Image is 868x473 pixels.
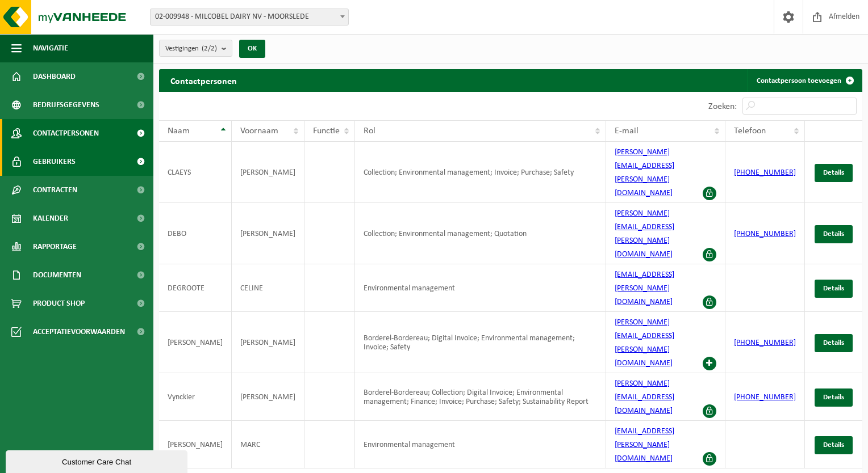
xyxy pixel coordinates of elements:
span: Navigatie [33,34,68,62]
span: Details [823,230,844,238]
span: Contracten [33,176,77,204]
span: Kalender [33,204,68,233]
a: Details [815,280,853,298]
span: 02-009948 - MILCOBEL DAIRY NV - MOORSLEDE [150,9,349,26]
a: [PERSON_NAME][EMAIL_ADDRESS][PERSON_NAME][DOMAIN_NAME] [615,318,674,368]
span: Naam [168,126,190,136]
td: [PERSON_NAME] [232,312,304,373]
td: [PERSON_NAME] [159,421,232,468]
span: Details [823,441,844,449]
span: Rol [364,126,375,136]
span: Details [823,339,844,347]
span: E-mail [615,126,639,136]
td: [PERSON_NAME] [159,312,232,373]
a: Details [815,388,853,407]
a: [PERSON_NAME][EMAIL_ADDRESS][PERSON_NAME][DOMAIN_NAME] [615,209,674,259]
button: Vestigingen(2/2) [159,40,232,57]
a: Details [815,436,853,454]
a: [PHONE_NUMBER] [734,230,796,238]
span: Bedrijfsgegevens [33,91,99,119]
span: Product Shop [33,289,85,318]
td: DEBO [159,203,232,264]
td: Borderel-Bordereau; Collection; Digital Invoice; Environmental management; Finance; Invoice; Purc... [355,373,606,421]
a: Details [815,225,853,243]
h2: Contactpersonen [159,69,248,91]
td: Environmental management [355,264,606,312]
label: Zoeken: [708,102,737,111]
td: [PERSON_NAME] [232,142,304,203]
span: Acceptatievoorwaarden [33,318,125,346]
a: Details [815,334,853,352]
td: Vynckier [159,373,232,421]
a: Details [815,164,853,182]
span: Details [823,285,844,292]
span: Functie [313,126,340,136]
td: Collection; Environmental management; Invoice; Purchase; Safety [355,142,606,203]
td: MARC [232,421,304,468]
span: Gebruikers [33,147,76,176]
span: 02-009948 - MILCOBEL DAIRY NV - MOORSLEDE [151,9,348,25]
span: Rapportage [33,233,77,261]
a: [PHONE_NUMBER] [734,168,796,177]
span: Details [823,169,844,176]
td: CELINE [232,264,304,312]
span: Documenten [33,261,81,289]
a: [PHONE_NUMBER] [734,339,796,347]
span: Details [823,394,844,401]
td: Environmental management [355,421,606,468]
td: DEGROOTE [159,264,232,312]
td: [PERSON_NAME] [232,373,304,421]
iframe: chat widget [6,448,190,473]
button: OK [239,40,265,58]
a: [EMAIL_ADDRESS][PERSON_NAME][DOMAIN_NAME] [615,271,674,306]
td: Collection; Environmental management; Quotation [355,203,606,264]
a: [EMAIL_ADDRESS][PERSON_NAME][DOMAIN_NAME] [615,427,674,463]
a: [PHONE_NUMBER] [734,393,796,402]
span: Telefoon [734,126,766,136]
a: [PERSON_NAME][EMAIL_ADDRESS][DOMAIN_NAME] [615,379,674,415]
span: Voornaam [240,126,278,136]
a: [PERSON_NAME][EMAIL_ADDRESS][PERSON_NAME][DOMAIN_NAME] [615,148,674,197]
td: CLAEYS [159,142,232,203]
td: Borderel-Bordereau; Digital Invoice; Environmental management; Invoice; Safety [355,312,606,373]
span: Contactpersonen [33,119,99,147]
span: Dashboard [33,62,76,91]
span: Vestigingen [165,40,217,57]
count: (2/2) [202,45,217,52]
a: Contactpersoon toevoegen [748,69,861,92]
td: [PERSON_NAME] [232,203,304,264]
